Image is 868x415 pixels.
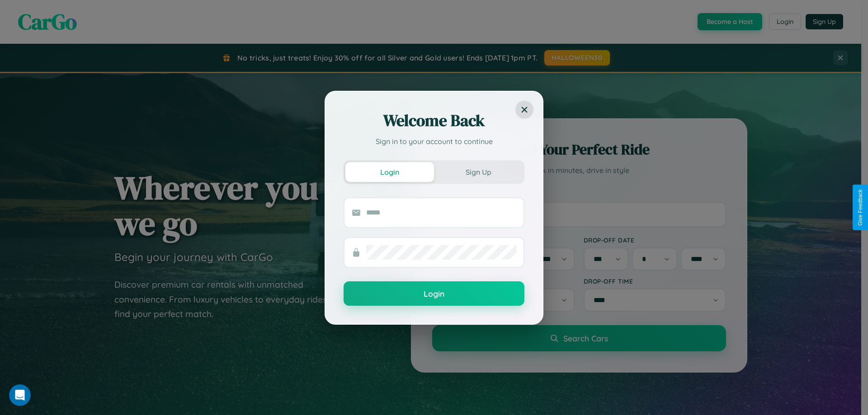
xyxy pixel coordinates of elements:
[9,384,31,406] iframe: Intercom live chat
[344,281,524,306] button: Login
[344,136,524,147] p: Sign in to your account to continue
[344,110,524,131] h2: Welcome Back
[345,162,434,182] button: Login
[434,162,523,182] button: Sign Up
[857,189,863,226] div: Give Feedback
